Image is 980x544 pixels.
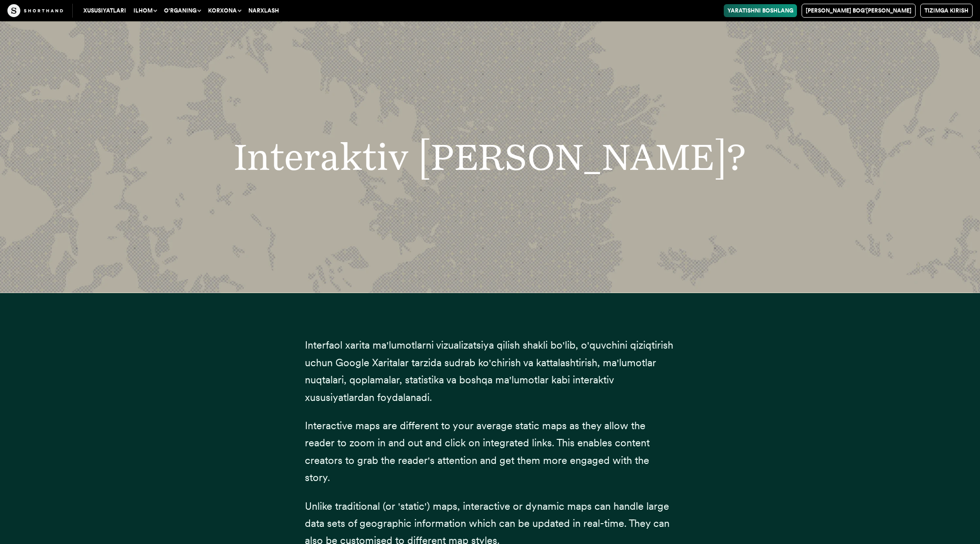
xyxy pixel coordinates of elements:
a: [PERSON_NAME] bog'[PERSON_NAME] [802,4,916,18]
font: Narxlash [248,7,279,14]
font: [PERSON_NAME] bog'[PERSON_NAME] [806,7,911,14]
button: Ilhom [130,4,160,17]
font: Interaktiv [PERSON_NAME]? [234,134,746,179]
font: Xususiyatlari [83,7,126,14]
a: Yaratishni boshlang [724,4,797,17]
font: Ilhom [133,7,152,14]
font: Interfaol xarita ma'lumotlarni vizualizatsiya qilish shakli bo'lib, o'quvchini qiziqtirish uchun ... [305,339,673,403]
font: Korxona [208,7,237,14]
font: Yaratishni boshlang [727,7,793,14]
font: tizimga kirish [924,7,968,14]
span: Interactive maps are different to your average static maps as they allow the reader to zoom in an... [305,419,650,483]
a: Xususiyatlari [80,4,130,17]
a: tizimga kirish [920,4,973,18]
button: Korxona [204,4,245,17]
img: Hunarmand [7,4,63,17]
button: O'rganing [160,4,204,17]
font: O'rganing [164,7,196,14]
a: Narxlash [245,4,283,17]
